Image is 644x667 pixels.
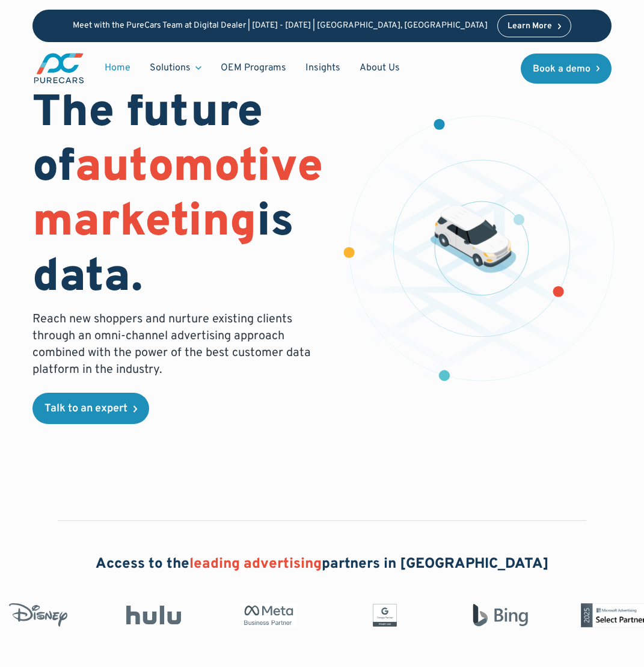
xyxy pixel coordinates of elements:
[32,393,149,424] a: Talk to an expert
[230,603,307,627] img: Meta Business Partner
[461,603,538,627] img: Bing
[430,205,516,273] img: illustration of a vehicle
[44,404,127,414] div: Talk to an expert
[95,57,140,79] a: Home
[73,21,488,31] p: Meet with the PureCars Team at Digital Dealer | [DATE] - [DATE] | [GEOGRAPHIC_DATA], [GEOGRAPHIC_...
[140,57,211,79] div: Solutions
[533,64,590,74] div: Book a demo
[189,555,322,573] span: leading advertising
[114,606,191,625] img: Hulu
[32,311,323,378] p: Reach new shoppers and nurture existing clients through an omni-channel advertising approach comb...
[96,555,549,575] h2: Access to the partners in [GEOGRAPHIC_DATA]
[211,57,296,79] a: OEM Programs
[32,52,85,85] img: purecars logo
[521,54,612,84] a: Book a demo
[497,14,572,37] a: Learn More
[32,140,323,252] span: automotive marketing
[32,87,323,306] h1: The future of is data.
[508,22,552,31] div: Learn More
[345,603,422,627] img: Google Partner
[296,57,350,79] a: Insights
[32,52,85,85] a: main
[150,61,191,75] div: Solutions
[350,57,409,79] a: About Us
